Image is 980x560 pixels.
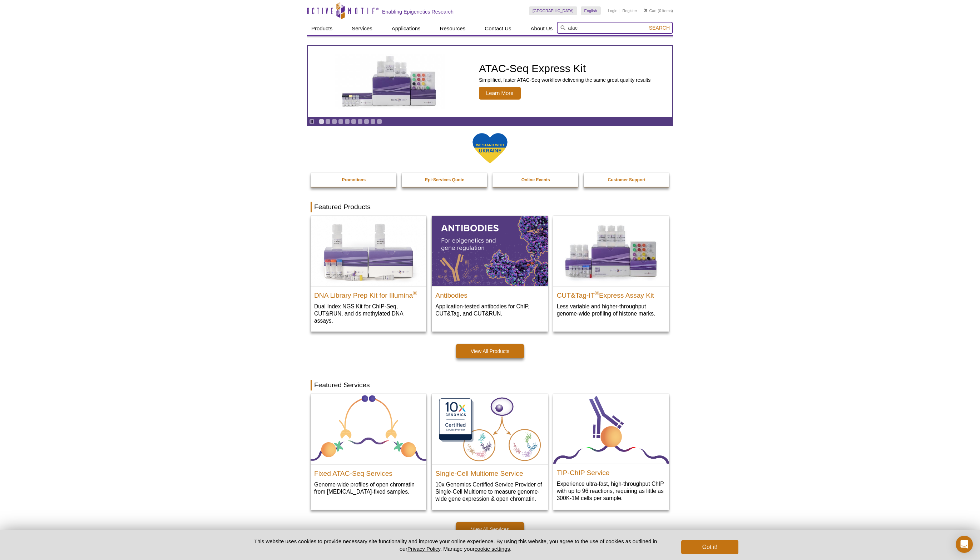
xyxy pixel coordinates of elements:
button: Search [647,25,672,31]
img: We Stand With Ukraine [472,132,508,164]
strong: Online Events [521,177,550,182]
p: Genome-wide profiles of open chromatin from [MEDICAL_DATA]-fixed samples. [314,481,423,495]
a: Login [608,8,618,13]
img: ATAC-Seq Express Kit [331,54,449,109]
p: This website uses cookies to provide necessary site functionality and improve your online experie... [242,538,669,553]
a: TIP-ChIP Service TIP-ChIP Service Experience ultra-fast, high-throughput ChIP with up to 96 react... [553,394,669,509]
h2: Featured Products [311,202,669,212]
a: Products [307,22,337,35]
a: Applications [387,22,425,35]
button: cookie settings [475,546,510,552]
a: Toggle autoplay [309,119,315,124]
a: Go to slide 3 [332,119,337,124]
a: View All Products [456,344,524,358]
img: Your Cart [644,9,647,12]
p: Simplified, faster ATAC-Seq workflow delivering the same great quality results [479,77,650,83]
p: 10x Genomics Certified Service Provider of Single-Cell Multiome to measure genome-wide gene expre... [435,481,544,503]
img: Fixed ATAC-Seq Services [311,394,426,465]
a: Cart [644,8,657,13]
h2: Featured Services [311,380,669,390]
p: Less variable and higher-throughput genome-wide profiling of histone marks​. [557,303,665,317]
a: Go to slide 7 [357,119,363,124]
input: Keyword, Cat. No. [557,22,673,34]
a: Single-Cell Multiome Servicee Single-Cell Multiome Service 10x Genomics Certified Service Provide... [432,394,548,510]
a: Go to slide 10 [377,119,382,124]
a: Services [347,22,377,35]
img: TIP-ChIP Service [553,394,669,464]
strong: Customer Support [608,177,645,182]
p: Experience ultra-fast, high-throughput ChIP with up to 96 reactions, requiring as little as 300K-... [557,480,665,502]
a: English [581,6,601,15]
img: DNA Library Prep Kit for Illumina [311,216,426,286]
a: ATAC-Seq Express Kit ATAC-Seq Express Kit Simplified, faster ATAC-Seq workflow delivering the sam... [308,46,672,117]
a: Go to slide 1 [319,119,324,124]
h2: DNA Library Prep Kit for Illumina [314,288,423,299]
a: Privacy Policy [407,546,440,552]
a: Online Events [493,173,579,187]
img: All Antibodies [432,216,548,286]
a: View All Services [456,522,524,536]
strong: Promotions [342,177,366,182]
a: Resources [436,22,470,35]
a: Go to slide 5 [345,119,350,124]
a: DNA Library Prep Kit for Illumina DNA Library Prep Kit for Illumina® Dual Index NGS Kit for ChIP-... [311,216,426,331]
a: About Us [526,22,557,35]
h2: Antibodies [435,288,544,299]
strong: Epi-Services Quote [425,177,464,182]
div: Open Intercom Messenger [956,536,973,553]
article: ATAC-Seq Express Kit [308,46,672,117]
li: | [619,6,620,15]
a: Fixed ATAC-Seq Services Fixed ATAC-Seq Services Genome-wide profiles of open chromatin from [MEDI... [311,394,426,503]
a: Customer Support [584,173,670,187]
button: Got it! [681,540,738,554]
a: Go to slide 9 [370,119,376,124]
img: CUT&Tag-IT® Express Assay Kit [553,216,669,286]
a: Go to slide 8 [364,119,369,124]
img: Single-Cell Multiome Servicee [432,394,548,465]
h2: TIP-ChIP Service [557,466,665,476]
a: CUT&Tag-IT® Express Assay Kit CUT&Tag-IT®Express Assay Kit Less variable and higher-throughput ge... [553,216,669,324]
a: Promotions [311,173,397,187]
span: Learn More [479,87,521,100]
span: Search [649,25,670,31]
a: [GEOGRAPHIC_DATA] [529,6,577,15]
h2: Enabling Epigenetics Research [382,9,454,15]
p: Application-tested antibodies for ChIP, CUT&Tag, and CUT&RUN. [435,303,544,317]
a: Go to slide 2 [325,119,331,124]
a: Go to slide 6 [351,119,356,124]
h2: Fixed ATAC-Seq Services [314,466,423,477]
h2: Single-Cell Multiome Service [435,466,544,477]
sup: ® [413,290,417,296]
h2: CUT&Tag-IT Express Assay Kit [557,288,665,299]
p: Dual Index NGS Kit for ChIP-Seq, CUT&RUN, and ds methylated DNA assays. [314,303,423,324]
a: Epi-Services Quote [402,173,488,187]
a: Go to slide 4 [338,119,343,124]
a: Contact Us [480,22,515,35]
a: All Antibodies Antibodies Application-tested antibodies for ChIP, CUT&Tag, and CUT&RUN. [432,216,548,324]
a: Register [622,8,637,13]
li: (0 items) [644,6,673,15]
h2: ATAC-Seq Express Kit [479,63,650,74]
sup: ® [595,290,599,296]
